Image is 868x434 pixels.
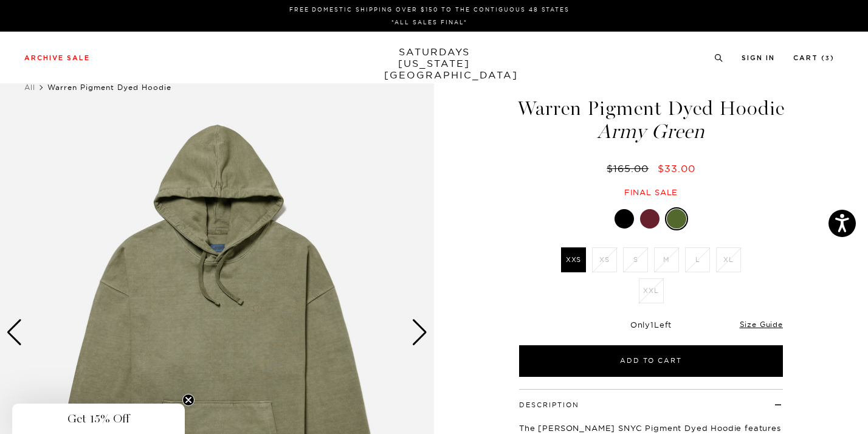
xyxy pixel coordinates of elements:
p: *ALL SALES FINAL* [29,18,830,27]
div: Get 15% OffClose teaser [12,404,185,434]
span: Warren Pigment Dyed Hoodie [47,83,171,92]
button: Add to Cart [519,345,783,377]
a: All [24,83,35,92]
button: Description [519,402,579,408]
del: $165.00 [607,162,653,174]
small: 3 [825,56,830,61]
span: Get 15% Off [67,412,129,426]
button: Close teaser [182,394,195,406]
a: Cart (3) [793,55,835,61]
div: Only Left [519,320,783,330]
div: Final sale [517,187,785,198]
label: XXS [561,247,586,272]
a: Archive Sale [24,55,90,61]
span: $33.00 [658,162,695,174]
a: SATURDAYS[US_STATE][GEOGRAPHIC_DATA] [384,46,484,81]
p: FREE DOMESTIC SHIPPING OVER $150 TO THE CONTIGUOUS 48 STATES [29,5,830,14]
h1: Warren Pigment Dyed Hoodie [517,98,785,142]
span: 1 [650,320,654,329]
div: Next slide [412,319,428,346]
span: Army Green [517,122,785,142]
a: Size Guide [740,320,783,329]
div: Previous slide [6,319,22,346]
a: Sign In [742,55,775,61]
